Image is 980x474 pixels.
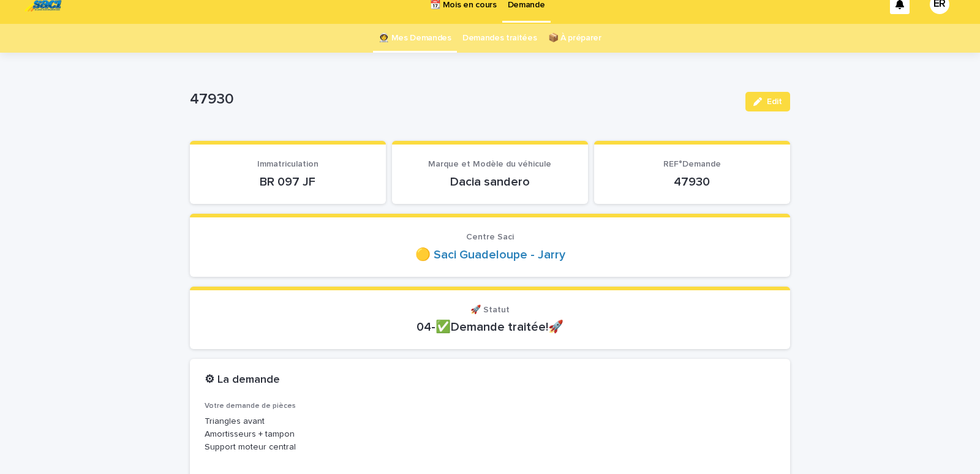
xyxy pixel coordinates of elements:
span: 🚀 Statut [470,306,510,314]
p: 04-✅Demande traitée!🚀 [205,320,775,334]
a: Demandes traitées [462,24,537,53]
span: Edit [767,97,782,106]
p: 47930 [609,175,775,189]
p: Triangles avant Amortisseurs + tampon Support moteur central [205,415,775,453]
a: 👩‍🚀 Mes Demandes [379,24,451,53]
button: Edit [745,92,790,111]
h2: ⚙ La demande [205,374,280,387]
a: 🟡 Saci Guadeloupe - Jarry [415,247,565,262]
span: Marque et Modèle du véhicule [428,160,551,168]
p: BR 097 JF [205,175,371,189]
span: Centre Saci [466,233,514,241]
span: Immatriculation [257,160,318,168]
p: Dacia sandero [407,175,573,189]
p: 47930 [190,91,736,108]
span: Votre demande de pièces [205,402,296,410]
span: REF°Demande [663,160,721,168]
a: 📦 À préparer [548,24,601,53]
